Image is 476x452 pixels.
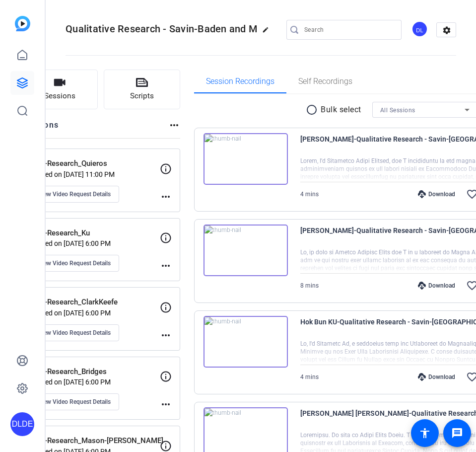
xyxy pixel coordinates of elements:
button: Scripts [104,70,180,109]
mat-icon: more_horiz [160,260,172,272]
img: thumb-nail [204,225,288,276]
mat-icon: settings [437,23,457,38]
div: DLDE [10,412,34,436]
div: DL [411,21,428,37]
span: Scripts [130,90,154,102]
p: Expired on [DATE] 11:00 PM [30,170,160,178]
img: thumb-nail [204,133,288,185]
ngx-avatar: Digital Learning Development Editor [411,21,429,38]
span: Sessions [44,90,75,102]
mat-icon: more_horiz [160,191,172,203]
button: View Video Request Details [30,324,119,341]
span: 4 mins [300,191,319,198]
p: Qual-Research_Ku [30,227,166,239]
span: All Sessions [380,107,415,114]
span: Session Recordings [206,77,274,85]
p: Qual-Research_ClarkKeefe [30,297,166,308]
button: View Video Request Details [30,393,119,410]
mat-icon: radio_button_unchecked [306,104,321,116]
mat-icon: more_horiz [160,398,172,410]
span: View Video Request Details [38,398,111,406]
div: Download [413,282,460,290]
span: View Video Request Details [38,329,111,337]
mat-icon: message [451,427,463,439]
p: Expired on [DATE] 6:00 PM [30,239,160,247]
div: Download [413,373,460,381]
span: Qualitative Research - Savin-Baden and M [66,23,257,35]
button: View Video Request Details [30,255,119,272]
mat-icon: edit [262,26,274,38]
mat-icon: accessibility [419,427,431,439]
span: 4 mins [300,374,319,380]
p: Expired on [DATE] 6:00 PM [30,309,160,317]
span: 8 mins [300,282,319,289]
span: View Video Request Details [38,259,111,267]
mat-icon: more_horiz [160,329,172,341]
img: blue-gradient.svg [15,16,30,31]
p: Qual-Research_Mason-[PERSON_NAME] [30,435,166,447]
div: Download [413,190,460,198]
p: Qual-Research_Quieros [30,158,166,169]
button: View Video Request Details [30,186,119,203]
button: Sessions [21,70,98,109]
span: Self Recordings [298,77,352,85]
mat-icon: more_horiz [168,119,180,131]
input: Search [304,24,394,36]
img: thumb-nail [204,316,288,368]
span: View Video Request Details [38,190,111,198]
p: Expired on [DATE] 6:00 PM [30,378,160,386]
p: Qual-Research_Bridges [30,366,166,377]
p: Bulk select [321,104,361,116]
